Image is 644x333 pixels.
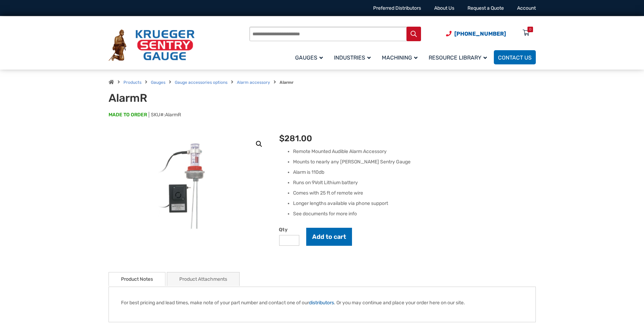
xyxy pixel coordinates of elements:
span: Resource Library [429,54,487,61]
span: SKU#: [149,112,181,118]
a: Gauges [151,80,165,85]
span: Machining [382,54,418,61]
a: Gauge accessories options [175,80,227,85]
button: Add to cart [306,228,352,246]
span: MADE TO ORDER [109,111,147,118]
li: Longer lengths available via phone support [293,200,535,207]
a: Preferred Distributors [373,5,421,11]
h1: AlarmR [109,91,280,105]
span: [PHONE_NUMBER] [454,30,506,37]
span: Industries [334,54,371,61]
span: Gauges [295,54,323,61]
span: AlarmR [165,112,181,118]
div: 0 [529,27,531,32]
a: distributors [309,300,334,306]
img: Krueger Sentry Gauge [109,29,195,61]
a: Products [123,80,141,85]
a: Product Notes [121,272,153,286]
a: Request a Quote [467,5,504,11]
input: Product quantity [279,235,299,246]
span: Contact Us [498,54,532,61]
p: For best pricing and lead times, make note of your part number and contact one of our . Or you ma... [121,299,523,306]
a: View full-screen image gallery [253,138,265,150]
a: Alarm accessory [237,80,270,85]
a: Gauges [291,49,330,65]
a: Phone Number (920) 434-8860 [446,29,506,38]
a: Industries [330,49,378,65]
strong: Alarmr [280,80,293,85]
li: Mounts to nearly any [PERSON_NAME] Sentry Gauge [293,159,535,165]
li: Comes with 25 ft of remote wire [293,190,535,197]
li: Alarm is 110db [293,169,535,176]
a: Account [517,5,536,11]
bdi: 281.00 [279,134,312,143]
a: Machining [378,49,424,65]
li: See documents for more info [293,210,535,217]
li: Runs on 9Volt Lithium battery [293,179,535,186]
a: Product Attachments [179,272,227,286]
li: Remote Mounted Audible Alarm Accessory [293,148,535,155]
span: $ [279,134,284,143]
a: About Us [434,5,454,11]
a: Resource Library [424,49,494,65]
a: Contact Us [494,50,536,64]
